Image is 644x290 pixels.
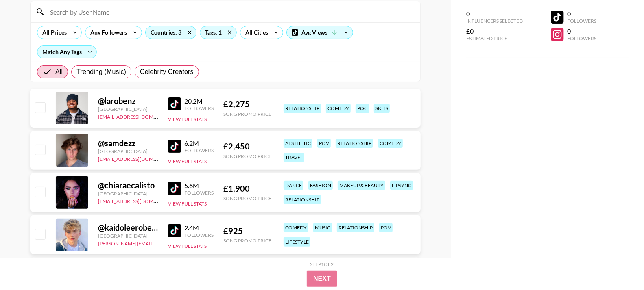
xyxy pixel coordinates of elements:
div: 2.4M [184,224,214,232]
div: Step 1 of 2 [310,261,334,267]
div: 5.6M [184,182,214,190]
div: poc [356,104,369,113]
div: music [313,223,332,232]
div: Influencers Selected [466,18,523,24]
div: Song Promo Price [223,111,271,117]
div: relationship [337,223,374,232]
div: 0 [567,10,596,18]
div: comedy [378,139,403,148]
div: comedy [284,223,308,232]
div: [GEOGRAPHIC_DATA] [98,190,158,197]
div: Followers [184,190,214,196]
img: TikTok [168,182,181,195]
div: £ 2,275 [223,99,271,109]
div: 0 [466,10,523,18]
div: Estimated Price [466,35,523,41]
div: Any Followers [85,26,129,39]
button: Next [307,271,337,287]
div: travel [284,153,304,162]
div: Followers [184,232,214,238]
div: Countries: 3 [146,26,196,39]
a: [EMAIL_ADDRESS][DOMAIN_NAME] [98,112,180,120]
div: All Cities [240,26,270,39]
button: View Full Stats [168,243,207,249]
span: All [55,67,63,77]
div: £ 1,900 [223,184,271,194]
div: Followers [184,105,214,111]
img: TikTok [168,140,181,153]
div: pov [317,139,331,148]
div: Song Promo Price [223,195,271,201]
a: [EMAIL_ADDRESS][DOMAIN_NAME] [98,154,180,162]
div: [GEOGRAPHIC_DATA] [98,233,158,239]
input: Search by User Name [45,5,415,18]
div: fashion [308,181,333,190]
div: @ samdezz [98,138,158,148]
span: Celebrity Creators [140,67,194,77]
div: Song Promo Price [223,238,271,244]
div: @ chiaraecalisto [98,180,158,190]
div: All Prices [37,26,68,39]
a: [PERSON_NAME][EMAIL_ADDRESS][DOMAIN_NAME] [98,239,218,247]
div: Followers [567,35,596,41]
button: View Full Stats [168,158,207,164]
div: Avg Views [287,26,353,39]
div: £ 2,450 [223,141,271,151]
div: pov [379,223,393,232]
div: dance [284,181,303,190]
div: [GEOGRAPHIC_DATA] [98,106,158,112]
div: £ 925 [223,226,271,236]
div: relationship [284,104,321,113]
img: TikTok [168,224,181,237]
div: skits [374,104,390,113]
img: TikTok [168,97,181,110]
div: @ kaidoleerobertslife [98,223,158,233]
div: Song Promo Price [223,153,271,159]
iframe: Drift Widget Chat Controller [603,249,634,280]
div: 0 [567,27,596,35]
a: [EMAIL_ADDRESS][DOMAIN_NAME] [98,197,180,204]
span: Trending (Music) [76,67,126,77]
div: relationship [284,195,321,204]
button: View Full Stats [168,116,207,122]
div: [GEOGRAPHIC_DATA] [98,148,158,154]
div: @ larobenz [98,96,158,106]
div: Followers [184,147,214,154]
div: 20.2M [184,97,214,105]
button: View Full Stats [168,201,207,207]
div: makeup & beauty [338,181,385,190]
div: lipsync [390,181,413,190]
div: Match Any Tags [37,46,96,58]
div: Tags: 1 [200,26,236,39]
div: comedy [326,104,351,113]
div: 6.2M [184,139,214,147]
div: £0 [466,27,523,35]
div: aesthetic [284,139,312,148]
div: relationship [336,139,373,148]
div: lifestyle [284,237,310,247]
div: Followers [567,18,596,24]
